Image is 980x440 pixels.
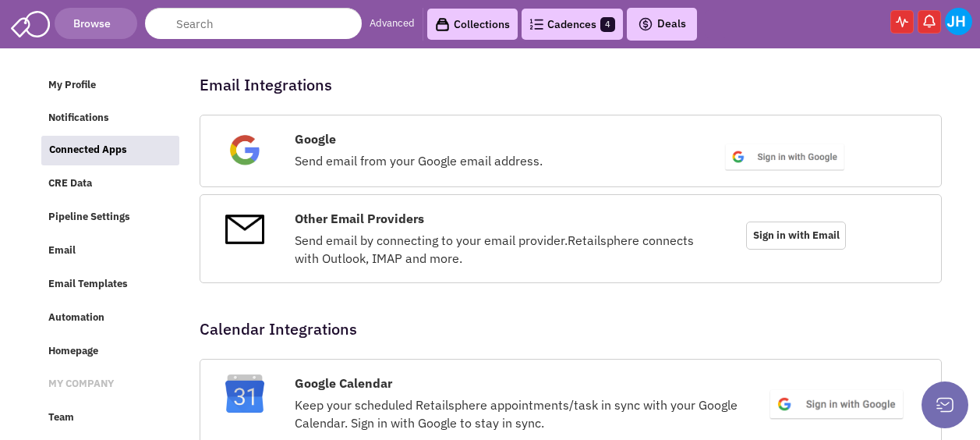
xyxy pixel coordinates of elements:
a: Pipeline Settings [41,203,179,232]
span: Sign in with Email [746,222,847,250]
img: icon-deals.svg [638,15,653,34]
span: Automation [48,310,104,324]
a: Automation [41,303,179,333]
span: Deals [638,16,686,30]
img: Cadences_logo.png [529,19,543,30]
h2: Calendar Integrations [200,322,357,336]
span: Send email from your Google email address. [295,153,543,169]
span: Team [48,411,74,424]
span: Connected Apps [49,144,127,157]
span: Email [48,243,76,257]
span: My Profile [48,78,96,91]
h2: Email Integrations [200,78,332,92]
a: Connected Apps [41,136,179,165]
span: Email Templates [48,277,128,290]
a: Email [41,236,179,266]
span: CRE Data [48,177,92,190]
a: CRE Data [41,169,179,199]
a: My Profile [41,71,179,101]
img: GoogleCalendar.svg.png [225,374,264,413]
input: Search [145,8,362,39]
img: icon-collection-lavender-black.svg [435,17,450,32]
label: Google [295,130,336,148]
a: Homepage [41,337,179,367]
span: Keep your scheduled Retailsphere appointments/task in sync with your Google Calendar. Sign in wit... [295,397,738,431]
img: btn_google_signin_light_normal_web@2x.png [724,142,846,172]
img: SmartAdmin [11,8,50,37]
a: Advanced [370,16,415,31]
a: Email Templates [41,270,179,300]
img: Google.png [225,130,264,169]
a: Collections [427,9,518,40]
img: OtherEmail.png [225,210,264,249]
img: Jason Hurst [945,8,972,35]
button: Deals [633,14,691,34]
span: Browse [73,16,118,30]
a: Cadences4 [522,9,623,40]
span: Notifications [48,112,109,125]
label: Google Calendar [295,374,392,392]
a: Team [41,403,179,433]
span: Send email by connecting to your email provider.Retailsphere connects with Outlook, IMAP and more. [295,232,694,266]
label: Other Email Providers [295,210,424,228]
span: Homepage [48,344,98,357]
span: 4 [600,17,615,32]
span: Pipeline Settings [48,210,130,223]
img: btn_google_signin_light_normal_web@2x.png [768,388,905,421]
span: MY COMPANY [48,378,114,391]
a: Notifications [41,104,179,133]
button: Browse [55,8,137,39]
